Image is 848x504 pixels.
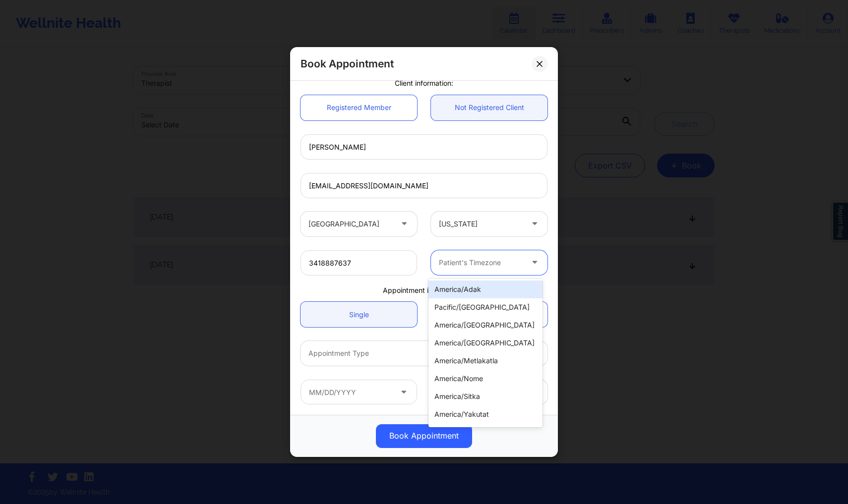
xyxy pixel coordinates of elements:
input: Patient's Phone Number [301,250,417,276]
a: Not Registered Client [431,95,547,120]
div: Client information: [294,78,554,88]
a: Registered Member [301,95,417,120]
input: MM/DD/YYYY [301,380,417,404]
div: america/sitka [428,388,543,405]
input: Patient's Email [301,173,547,198]
input: Enter Patient's Full Name [301,134,547,160]
div: america/adak [428,280,543,298]
div: america/los_angeles [428,423,543,441]
a: Single [301,302,417,327]
button: Book Appointment [376,424,472,448]
div: america/nome [428,370,543,388]
div: [US_STATE] [439,212,523,236]
div: [GEOGRAPHIC_DATA] [308,212,392,236]
h2: Book Appointment [301,57,394,70]
div: america/[GEOGRAPHIC_DATA] [428,316,543,334]
div: america/yakutat [428,405,543,423]
div: america/metlakatla [428,352,543,370]
div: america/[GEOGRAPHIC_DATA] [428,334,543,352]
div: pacific/[GEOGRAPHIC_DATA] [428,298,543,316]
div: Appointment information: [294,285,554,295]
